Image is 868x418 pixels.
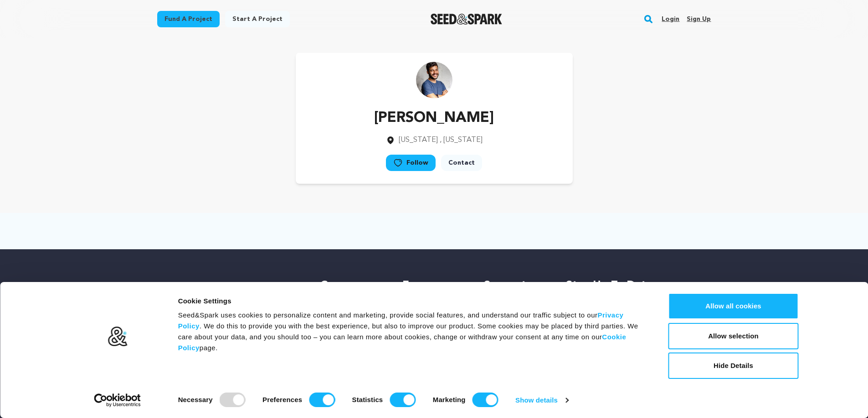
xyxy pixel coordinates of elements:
legend: Consent Selection [178,389,178,389]
div: Cookie Settings [178,296,648,307]
span: [US_STATE] [399,136,438,144]
button: Hide Details [668,353,799,379]
strong: Preferences [262,396,302,403]
strong: Statistics [352,396,383,403]
a: Sign up [687,12,711,26]
h5: For Creators [402,278,466,307]
a: Start a project [225,11,290,27]
strong: Marketing [433,396,466,403]
img: Seed&Spark Logo Dark Mode [431,14,502,25]
h5: Support [484,278,547,293]
a: Contact [441,155,482,171]
strong: Necessary [178,396,213,403]
a: Login [662,12,679,26]
span: , [US_STATE] [440,136,483,144]
button: Allow all cookies [668,293,799,319]
h5: Company [320,278,384,293]
a: Fund a project [157,11,220,27]
button: Allow selection [668,323,799,349]
a: Usercentrics Cookiebot - opens in a new window [77,393,157,407]
div: Seed&Spark uses cookies to personalize content and marketing, provide social features, and unders... [178,310,648,353]
h5: Stay up to date [566,278,711,293]
p: [PERSON_NAME] [374,107,494,129]
a: Seed&Spark Homepage [431,14,502,25]
img: logo [107,326,128,347]
a: Show details [515,393,568,407]
img: https://seedandspark-static.s3.us-east-2.amazonaws.com/images/User/001/859/374/medium/pexels-phot... [416,62,452,98]
a: Follow [386,155,436,171]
